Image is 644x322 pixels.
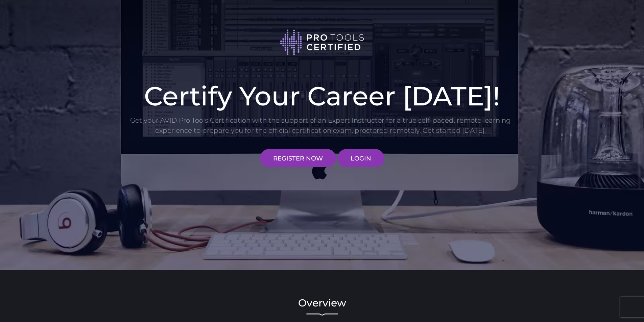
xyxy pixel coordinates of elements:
[260,149,336,167] a: REGISTER NOW
[280,29,364,56] img: Pro Tools Certified logo
[129,83,515,109] h1: Certify Your Career [DATE]!
[337,149,384,167] a: LOGIN
[129,298,515,308] h2: Overview
[129,115,511,135] p: Get your AVID Pro Tools Certification with the support of an Expert Instructor for a true self-pa...
[306,313,338,316] img: decorative line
